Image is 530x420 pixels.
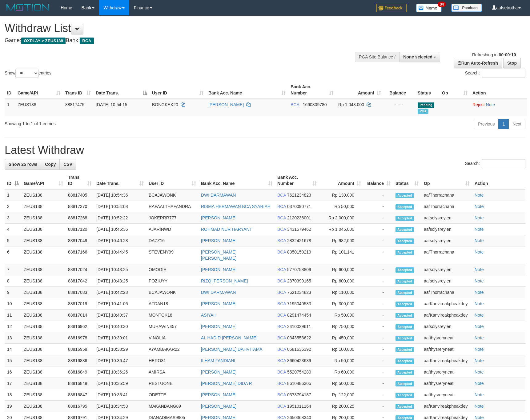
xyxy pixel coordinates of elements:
input: Search: [482,159,525,168]
th: Game/API: activate to sort column ascending [15,81,63,99]
td: [DATE] 10:46:28 [94,235,146,246]
span: Copy 5770758809 to clipboard [287,267,311,272]
a: [PERSON_NAME] [201,415,236,420]
a: Note [475,250,484,254]
td: Rp 110,000 [319,287,363,298]
th: Date Trans.: activate to sort column descending [93,81,150,99]
a: Note [475,193,484,198]
td: [DATE] 10:38:29 [94,344,146,355]
a: Note [475,335,484,340]
span: Accepted [395,279,414,284]
a: Note [475,392,484,397]
td: 88816849 [66,366,94,378]
span: Copy 7621234823 to clipboard [287,193,311,198]
td: aafKanvireakpheakdey [421,298,472,310]
th: Amount: activate to sort column ascending [319,172,363,189]
td: Rp 500,000 [319,378,363,389]
span: BCA [277,267,286,272]
input: Search: [482,69,525,78]
td: BCAJAWONK [146,287,199,298]
td: aafsolysreylen [421,264,472,275]
span: 88817475 [65,102,84,107]
td: RAFAALTHAFANDRA [146,201,199,212]
td: [DATE] 10:46:36 [94,224,146,235]
td: [DATE] 10:40:30 [94,321,146,332]
button: None selected [399,52,440,62]
td: 3 [5,212,21,224]
td: - [363,287,393,298]
h4: Game: Bank: [5,38,347,44]
td: HERO31 [146,355,199,366]
td: 88816978 [66,332,94,344]
td: ZEUS138 [21,298,66,310]
span: Copy 2410029611 to clipboard [287,324,311,329]
td: Rp 300,000 [319,298,363,310]
a: [PERSON_NAME] DAHVITAMA [201,347,263,352]
a: CSV [59,159,76,170]
a: Stop [503,58,521,68]
th: Bank Acc. Number: activate to sort column ascending [288,81,336,99]
td: Rp 600,000 [319,264,363,275]
a: Show 25 rows [5,159,41,170]
div: - - - [386,102,413,108]
td: Rp 750,000 [319,321,363,332]
a: Note [475,415,484,420]
td: 88817166 [66,246,94,264]
span: Accepted [395,358,414,364]
span: BCA [277,227,286,232]
span: BCA [277,193,286,198]
span: Marked by aafsolysreylen [418,109,428,114]
a: [PERSON_NAME] [208,102,244,107]
td: - [363,189,393,201]
td: 14 [5,344,21,355]
td: Rp 100,000 [319,344,363,355]
span: BCA [277,238,286,243]
td: · [470,99,527,116]
a: [PERSON_NAME] [201,404,236,409]
td: [DATE] 10:43:25 [94,275,146,287]
td: [DATE] 10:42:28 [94,287,146,298]
a: Note [475,301,484,306]
a: Previous [474,119,499,129]
span: BCA [277,250,286,254]
span: Copy 8610486305 to clipboard [287,381,311,386]
td: - [363,264,393,275]
td: Rp 60,000 [319,366,363,378]
td: [DATE] 10:43:25 [94,264,146,275]
a: DWI DARMAWAN [201,193,236,198]
span: BCA [277,358,286,363]
a: Note [475,278,484,283]
td: 88816958 [66,344,94,355]
th: User ID: activate to sort column ascending [146,172,199,189]
td: 12 [5,321,21,332]
td: aafThorrachana [421,287,472,298]
td: ZEUS138 [21,212,66,224]
td: Rp 130,000 [319,189,363,201]
a: [PERSON_NAME] [201,301,236,306]
td: Rp 2,000,000 [319,212,363,224]
td: [DATE] 10:36:47 [94,355,146,366]
span: Copy 7621234823 to clipboard [287,290,311,295]
td: 88817268 [66,212,94,224]
span: Copy 8291474454 to clipboard [287,313,311,318]
td: [DATE] 10:36:26 [94,366,146,378]
td: [DATE] 10:54:08 [94,201,146,212]
td: - [363,332,393,344]
td: 88817120 [66,224,94,235]
td: Rp 1,045,000 [319,224,363,235]
span: Copy 2870399165 to clipboard [287,278,311,283]
td: MONTOK18 [146,310,199,321]
a: Next [508,119,525,129]
th: Trans ID: activate to sort column ascending [63,81,93,99]
a: DWI DARMAWAN [201,290,236,295]
th: ID: activate to sort column descending [5,172,21,189]
td: ZEUS138 [21,344,66,355]
td: 88817014 [66,310,94,321]
th: Status [415,81,440,99]
a: Note [475,381,484,386]
h1: Withdraw List [5,22,347,34]
span: OXPLAY > ZEUS138 [21,38,66,44]
span: Copy 5520754280 to clipboard [287,370,311,374]
span: BCA [277,290,286,295]
td: aafThorrachana [421,246,472,264]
